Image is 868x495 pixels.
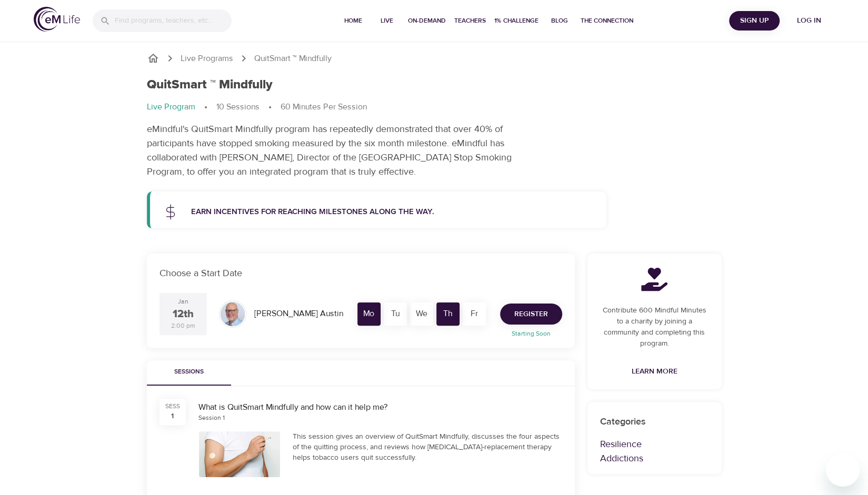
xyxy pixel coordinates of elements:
[600,415,709,429] p: Categories
[198,401,562,413] div: What is QuitSmart Mindfully and how can it help me?
[384,302,407,326] div: Tu
[147,101,722,114] nav: breadcrumb
[216,101,260,113] p: 10 Sessions
[500,304,562,325] button: Register
[826,453,860,487] iframe: Button to launch messaging window
[147,77,273,93] h1: QuitSmart ™ Mindfully
[173,307,194,322] div: 12th
[600,437,709,451] p: Resilience
[171,411,174,421] div: 1
[788,14,830,27] span: Log in
[374,15,400,26] span: Live
[250,304,347,324] div: [PERSON_NAME] Austin
[494,329,568,338] p: Starting Soon
[454,15,486,26] span: Teachers
[181,53,233,65] a: Live Programs
[410,302,433,326] div: We
[153,367,225,378] span: Sessions
[147,122,542,179] p: eMindful's QuitSmart Mindfully program has repeatedly demonstrated that over 40% of participants ...
[191,206,594,218] p: Earn incentives for reaching milestones along the way.
[293,431,562,463] div: This session gives an overview of QuitSmart Mindfully, discusses the four aspects of the quitting...
[547,15,572,26] span: Blog
[178,297,188,306] div: Jan
[357,302,381,326] div: Mo
[784,11,834,31] button: Log in
[436,302,460,326] div: Th
[254,53,332,65] p: QuitSmart ™ Mindfully
[115,9,232,32] input: Find programs, teachers, etc...
[171,321,195,330] div: 2:00 pm
[494,15,538,26] span: 1% Challenge
[600,305,709,349] p: Contribute 600 Mindful Minutes to a charity by joining a community and completing this program.
[600,451,709,466] p: Addictions
[147,52,722,65] nav: breadcrumb
[514,308,548,321] span: Register
[281,101,367,113] p: 60 Minutes Per Session
[581,15,633,26] span: The Connection
[408,15,446,26] span: On-Demand
[627,362,682,381] a: Learn More
[632,365,677,378] span: Learn More
[198,413,225,422] div: Session 1
[729,11,780,31] button: Sign Up
[463,302,486,326] div: Fr
[733,14,775,27] span: Sign Up
[159,266,562,280] p: Choose a Start Date
[34,7,80,32] img: logo
[165,402,180,411] div: SESS
[147,101,195,113] p: Live Program
[341,15,366,26] span: Home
